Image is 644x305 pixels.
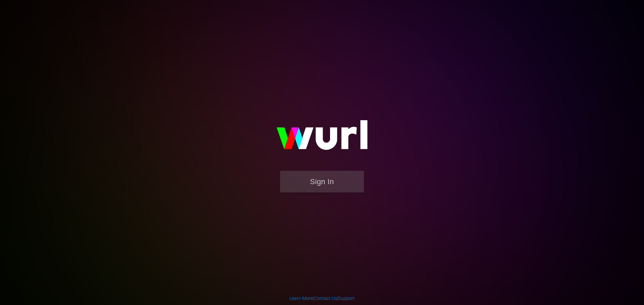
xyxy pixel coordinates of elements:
div: | | [289,295,355,302]
button: Sign In [280,171,364,193]
a: Contact Us [314,296,337,301]
a: Support [338,296,355,301]
a: Learn More [289,296,313,301]
img: wurl-logo-on-black-223613ac3d8ba8fe6dc639794a292ebdb59501304c7dfd60c99c58986ef67473.svg [255,106,389,171]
